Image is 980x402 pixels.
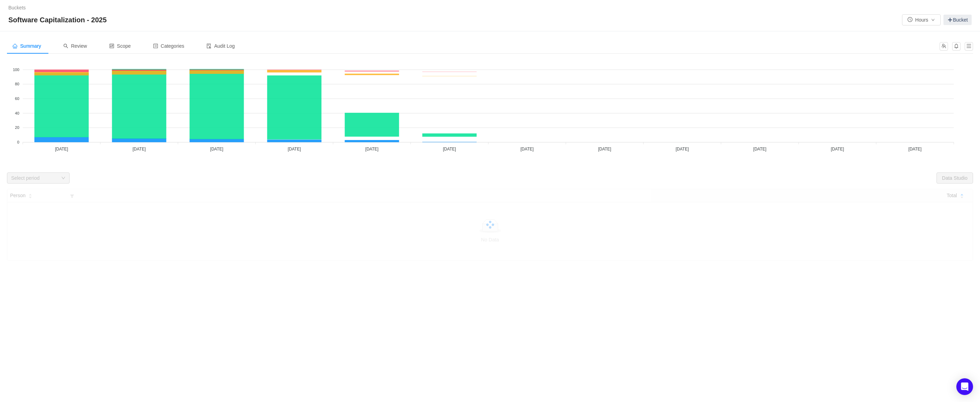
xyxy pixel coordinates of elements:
tspan: [DATE] [288,147,301,152]
span: Review [63,43,87,49]
div: Open Intercom Messenger [956,378,973,395]
tspan: [DATE] [520,147,534,152]
i: icon: home [13,44,17,48]
i: icon: control [109,44,114,48]
button: icon: team [940,42,948,51]
tspan: [DATE] [55,147,68,152]
tspan: 0 [17,140,19,144]
i: icon: audit [206,44,211,48]
tspan: [DATE] [598,147,611,152]
tspan: [DATE] [365,147,378,152]
button: icon: bell [952,42,961,51]
tspan: 100 [13,68,19,72]
tspan: [DATE] [133,147,146,152]
i: icon: profile [153,44,158,48]
span: Audit Log [206,43,235,49]
tspan: [DATE] [210,147,224,152]
tspan: 20 [15,125,19,130]
button: icon: clock-circleHoursicon: down [902,14,941,25]
span: Categories [153,43,185,49]
tspan: [DATE] [831,147,844,152]
tspan: [DATE] [443,147,456,152]
a: Buckets [8,5,26,10]
span: Software Capitalization - 2025 [8,14,111,25]
tspan: [DATE] [908,147,922,152]
span: Scope [109,43,131,49]
a: Bucket [943,15,972,25]
tspan: [DATE] [676,147,689,152]
tspan: 40 [15,111,19,115]
tspan: 80 [15,82,19,86]
span: Summary [13,43,41,49]
i: icon: down [61,176,65,181]
tspan: 60 [15,96,19,101]
i: icon: search [63,44,68,48]
div: Select period [11,175,58,181]
button: icon: menu [965,42,973,51]
tspan: [DATE] [753,147,767,152]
